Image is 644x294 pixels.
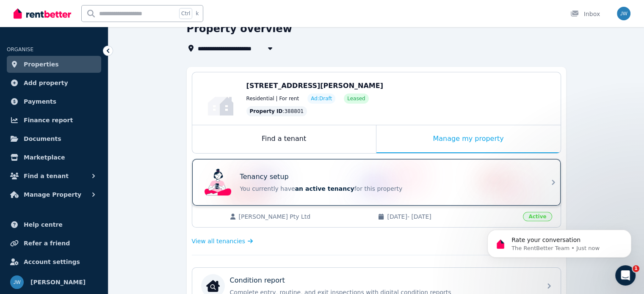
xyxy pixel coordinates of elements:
[570,10,600,18] div: Inbox
[30,277,86,287] span: [PERSON_NAME]
[24,96,56,107] span: Payments
[24,152,65,162] span: Marketplace
[24,257,80,267] span: Account settings
[7,130,101,147] a: Documents
[24,78,68,88] span: Add property
[206,279,220,293] img: Condition report
[24,134,61,144] span: Documents
[230,275,285,286] p: Condition report
[14,7,71,20] img: RentBetter
[24,59,59,69] span: Properties
[7,168,101,184] button: Find a tenant
[187,22,292,36] h1: Property overview
[246,82,383,90] span: [STREET_ADDRESS][PERSON_NAME]
[250,108,283,115] span: Property ID
[615,265,636,286] iframe: Intercom live chat
[192,237,245,245] span: View all tenancies
[633,265,639,272] span: 1
[246,106,307,116] div: : 388801
[24,171,69,181] span: Find a tenant
[246,95,299,102] span: Residential | For rent
[240,172,289,182] p: Tenancy setup
[24,220,63,230] span: Help centre
[239,212,370,221] span: [PERSON_NAME] Pty Ltd
[7,47,33,52] span: ORGANISE
[7,216,101,233] a: Help centre
[24,238,70,248] span: Refer a friend
[10,275,24,289] img: Jan Wills
[7,56,101,73] a: Properties
[7,74,101,91] a: Add property
[24,190,81,200] span: Manage Property
[192,125,376,153] div: Find a tenant
[192,237,253,245] a: View all tenancies
[24,115,73,125] span: Finance report
[376,125,561,153] div: Manage my property
[7,253,101,270] a: Account settings
[295,185,354,192] span: an active tenancy
[179,8,192,19] span: Ctrl
[7,93,101,110] a: Payments
[7,112,101,129] a: Finance report
[205,169,232,196] img: Tenancy setup
[7,149,101,166] a: Marketplace
[347,95,365,102] span: Leased
[196,10,199,17] span: k
[7,186,101,203] button: Manage Property
[617,7,630,20] img: Jan Wills
[192,159,561,206] a: Tenancy setupTenancy setupYou currently havean active tenancyfor this property
[475,212,644,271] iframe: Intercom notifications message
[240,184,536,193] p: You currently have for this property
[7,235,101,252] a: Refer a friend
[311,95,332,102] span: Ad: Draft
[387,212,518,221] span: [DATE] - [DATE]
